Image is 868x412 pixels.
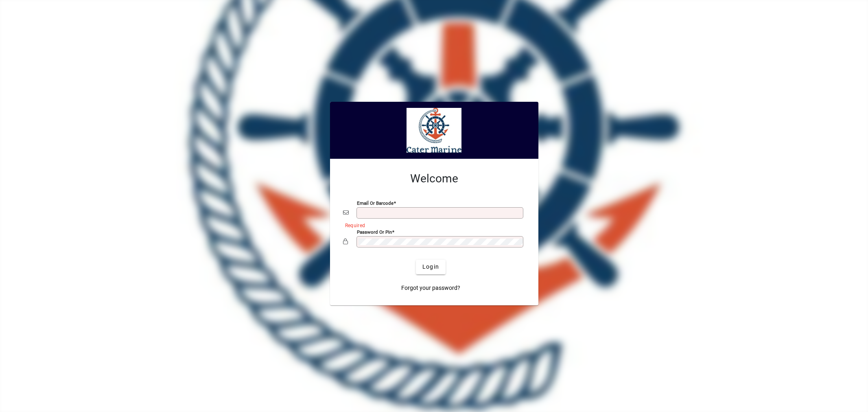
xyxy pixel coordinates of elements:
[416,260,446,274] button: Login
[398,281,464,296] a: Forgot your password?
[345,221,519,229] mat-error: Required
[357,229,392,234] mat-label: Password or Pin
[401,284,460,292] span: Forgot your password?
[343,172,525,186] h2: Welcome
[357,200,394,206] mat-label: Email or Barcode
[422,263,439,271] span: Login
